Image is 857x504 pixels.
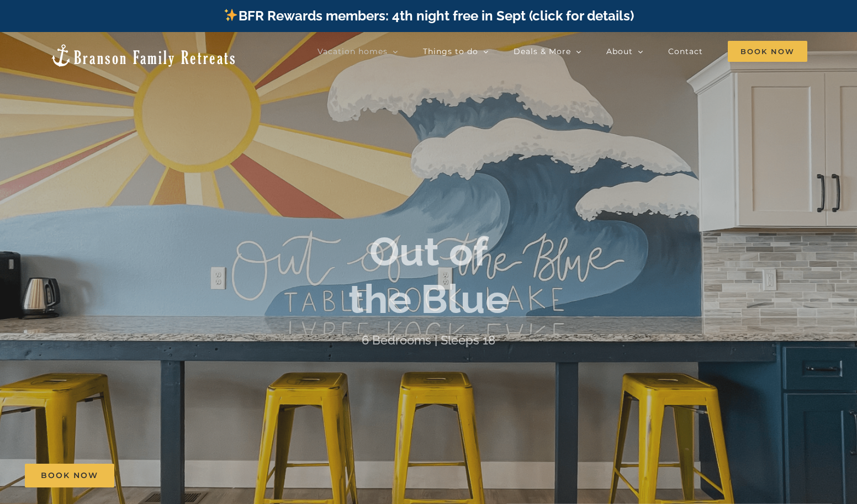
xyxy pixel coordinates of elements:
span: Deals & More [514,47,571,55]
a: Things to do [423,40,489,62]
h4: 6 Bedrooms | Sleeps 18 [362,333,495,348]
img: ✨ [224,8,237,22]
nav: Main Menu [318,40,807,62]
span: Book Now [728,41,807,62]
img: Branson Family Retreats Logo [50,43,237,68]
span: Book Now [41,471,98,480]
span: Contact [668,47,703,55]
a: About [606,40,643,62]
b: Out of the Blue [348,228,509,322]
span: Vacation homes [318,47,388,55]
span: Things to do [423,47,478,55]
span: About [606,47,633,55]
a: Deals & More [514,40,581,62]
a: BFR Rewards members: 4th night free in Sept (click for details) [223,8,633,24]
a: Book Now [25,464,114,487]
a: Contact [668,40,703,62]
a: Vacation homes [318,40,398,62]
